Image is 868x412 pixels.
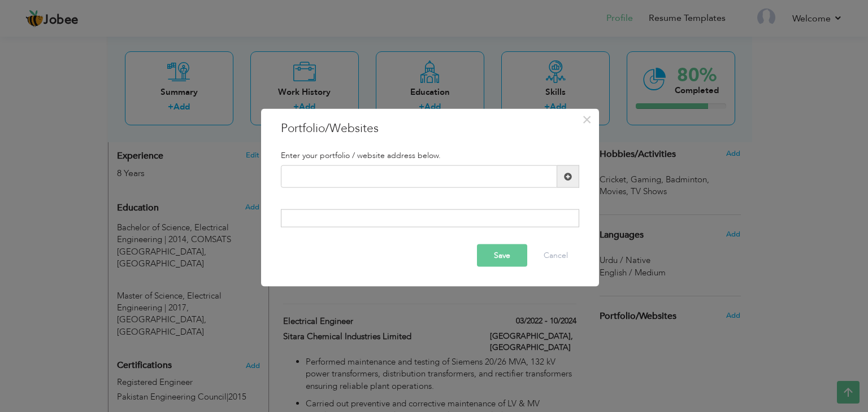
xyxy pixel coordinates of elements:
button: Close [578,111,596,129]
button: Save [477,244,527,266]
h5: Enter your portfolio / website address below. [281,151,579,160]
span: × [582,109,592,130]
button: Cancel [532,244,579,266]
h3: Portfolio/Websites [281,120,579,137]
